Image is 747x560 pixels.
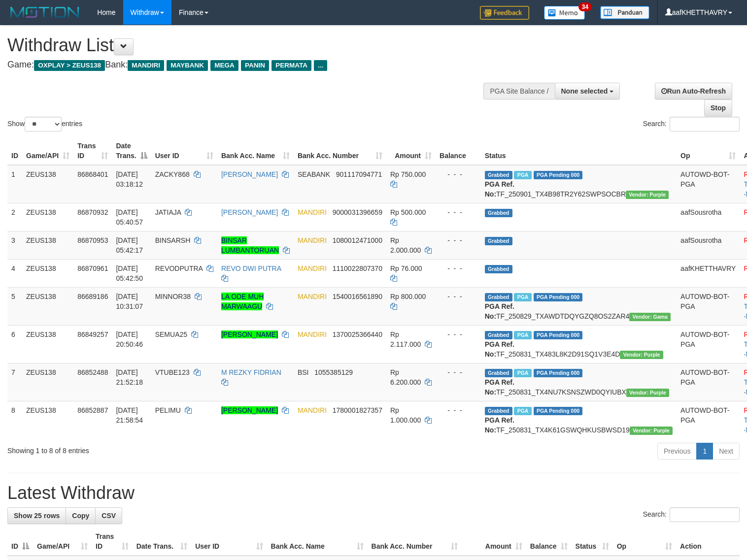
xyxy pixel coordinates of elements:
th: Action [676,527,740,556]
td: ZEUS138 [22,287,73,325]
span: 86689186 [77,293,108,300]
span: Rp 800.000 [390,293,426,300]
td: 5 [7,287,22,325]
td: ZEUS138 [22,203,73,231]
span: 86849257 [77,330,108,338]
span: Grabbed [485,407,512,415]
td: ZEUS138 [22,401,73,439]
span: PGA Pending [534,369,583,377]
span: Rp 750.000 [390,170,426,178]
span: Marked by aafsolysreylen [514,407,531,415]
td: AUTOWD-BOT-PGA [677,363,740,401]
th: Trans ID: activate to sort column ascending [92,527,133,556]
span: PANIN [241,60,269,71]
span: Rp 2.000.000 [390,236,421,254]
span: ZACKY868 [155,170,190,178]
label: Search: [643,117,740,132]
span: Copy 9000031396659 to clipboard [333,208,382,216]
th: Bank Acc. Name: activate to sort column ascending [267,527,368,556]
span: 34 [578,2,592,11]
span: Copy 1055385129 to clipboard [314,368,353,376]
th: Bank Acc. Number: activate to sort column ascending [368,527,462,556]
td: 3 [7,231,22,259]
td: ZEUS138 [22,231,73,259]
th: Balance: activate to sort column ascending [526,527,572,556]
a: BINSAR LUMBANTORUAN [221,236,279,254]
span: Grabbed [485,237,512,245]
div: - - - [440,292,477,301]
select: Showentries [25,117,62,132]
span: PGA Pending [534,407,583,415]
span: Vendor URL: https://trx4.1velocity.biz [626,389,669,397]
td: 1 [7,165,22,203]
span: MINNOR38 [155,293,191,300]
a: Next [713,443,740,460]
td: ZEUS138 [22,259,73,287]
td: 4 [7,259,22,287]
span: 86852488 [77,368,108,376]
b: PGA Ref. No: [485,416,514,434]
span: Vendor URL: https://trx4.1velocity.biz [626,191,669,199]
span: [DATE] 20:50:46 [116,330,143,348]
span: MANDIRI [128,60,164,71]
a: 1 [696,443,713,460]
span: Grabbed [485,209,512,217]
span: Copy 1370025366440 to clipboard [333,330,382,338]
input: Search: [670,117,740,132]
th: User ID: activate to sort column ascending [151,137,217,165]
td: TF_250831_TX4K61GSWQHKUSBWSD19 [481,401,677,439]
span: [DATE] 10:31:07 [116,293,143,310]
td: ZEUS138 [22,363,73,401]
div: - - - [440,264,477,273]
th: Op: activate to sort column ascending [677,137,740,165]
div: - - - [440,329,477,339]
a: Copy [66,507,96,524]
span: ... [314,60,327,71]
a: REVO DWI PUTRA [221,264,281,272]
img: MOTION_logo.png [7,5,82,20]
td: 8 [7,401,22,439]
span: 86870953 [77,236,108,244]
span: Marked by aafsolysreylen [514,369,531,377]
span: Copy 1540016561890 to clipboard [333,293,382,300]
span: Show 25 rows [14,512,60,520]
span: PGA Pending [534,171,583,179]
span: Copy 901117094771 to clipboard [336,170,382,178]
td: AUTOWD-BOT-PGA [677,287,740,325]
span: Marked by aaftrukkakada [514,171,531,179]
th: Status: activate to sort column ascending [572,527,613,556]
th: Game/API: activate to sort column ascending [22,137,73,165]
a: LA ODE MUH MARWAAGU [221,293,264,310]
b: PGA Ref. No: [485,340,514,358]
span: Vendor URL: https://trx4.1velocity.biz [630,427,673,435]
span: PELIMU [155,406,181,414]
th: Balance [436,137,481,165]
span: MAYBANK [167,60,208,71]
td: 7 [7,363,22,401]
span: Copy 1110022807370 to clipboard [333,264,382,272]
span: Copy [72,512,89,520]
span: PGA Pending [534,331,583,339]
h4: Game: Bank: [7,60,488,70]
span: JATIAJA [155,208,181,216]
button: None selected [555,83,620,99]
span: [DATE] 03:18:12 [116,170,143,188]
a: Run Auto-Refresh [655,83,732,99]
span: REVODPUTRA [155,264,203,272]
a: M REZKY FIDRIAN [221,368,281,376]
td: aafKHETTHAVRY [677,259,740,287]
h1: Withdraw List [7,35,488,55]
span: Copy 1080012471000 to clipboard [333,236,382,244]
div: - - - [440,367,477,377]
td: AUTOWD-BOT-PGA [677,325,740,363]
span: Copy 1780001827357 to clipboard [333,406,382,414]
span: PERMATA [272,60,311,71]
span: Grabbed [485,171,512,179]
span: [DATE] 21:52:18 [116,368,143,386]
td: aafSousrotha [677,203,740,231]
span: SEABANK [298,170,330,178]
th: Bank Acc. Number: activate to sort column ascending [294,137,386,165]
span: MANDIRI [298,264,327,272]
span: MANDIRI [298,293,327,300]
a: [PERSON_NAME] [221,330,278,338]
